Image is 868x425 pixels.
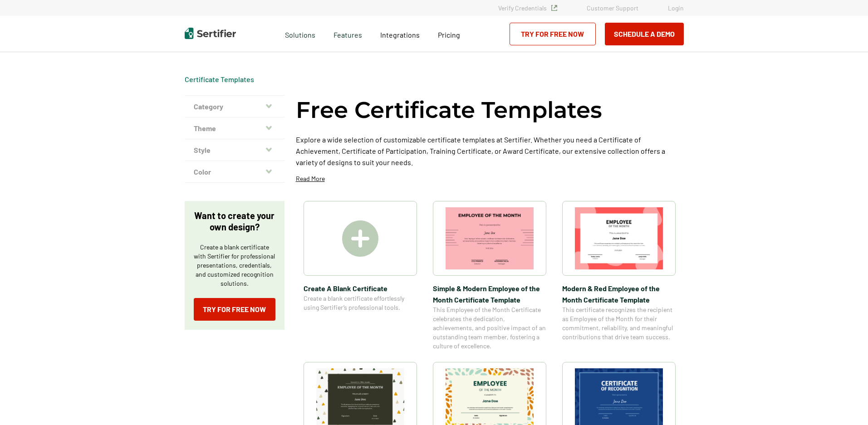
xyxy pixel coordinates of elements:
[551,5,557,11] img: Verified
[562,305,676,342] span: This certificate recognizes the recipient as Employee of the Month for their commitment, reliabil...
[433,201,546,351] a: Simple & Modern Employee of the Month Certificate TemplateSimple & Modern Employee of the Month C...
[185,161,284,183] button: Color
[510,23,596,45] a: Try for Free Now
[668,4,684,12] a: Login
[194,298,275,321] a: Try for Free Now
[296,95,602,125] h1: Free Certificate Templates
[185,75,254,84] div: Breadcrumb
[380,28,420,39] a: Integrations
[562,201,676,351] a: Modern & Red Employee of the Month Certificate TemplateModern & Red Employee of the Month Certifi...
[433,305,546,351] span: This Employee of the Month Certificate celebrates the dedication, achievements, and positive impa...
[296,134,684,168] p: Explore a wide selection of customizable certificate templates at Sertifier. Whether you need a C...
[562,283,676,305] span: Modern & Red Employee of the Month Certificate Template
[433,283,546,305] span: Simple & Modern Employee of the Month Certificate Template
[185,139,284,161] button: Style
[342,220,378,257] img: Create A Blank Certificate
[185,117,284,139] button: Theme
[285,28,315,39] span: Solutions
[446,207,534,269] img: Simple & Modern Employee of the Month Certificate Template
[185,96,284,117] button: Category
[498,4,557,12] a: Verify Credentials
[438,28,460,39] a: Pricing
[185,75,254,83] a: Certificate Templates
[194,210,275,233] p: Want to create your own design?
[296,174,325,183] p: Read More
[438,30,460,39] span: Pricing
[575,207,663,269] img: Modern & Red Employee of the Month Certificate Template
[587,4,638,12] a: Customer Support
[185,28,236,39] img: Sertifier | Digital Credentialing Platform
[304,283,417,294] span: Create A Blank Certificate
[333,28,362,39] span: Features
[304,294,417,312] span: Create a blank certificate effortlessly using Sertifier’s professional tools.
[380,30,420,39] span: Integrations
[194,243,275,288] p: Create a blank certificate with Sertifier for professional presentations, credentials, and custom...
